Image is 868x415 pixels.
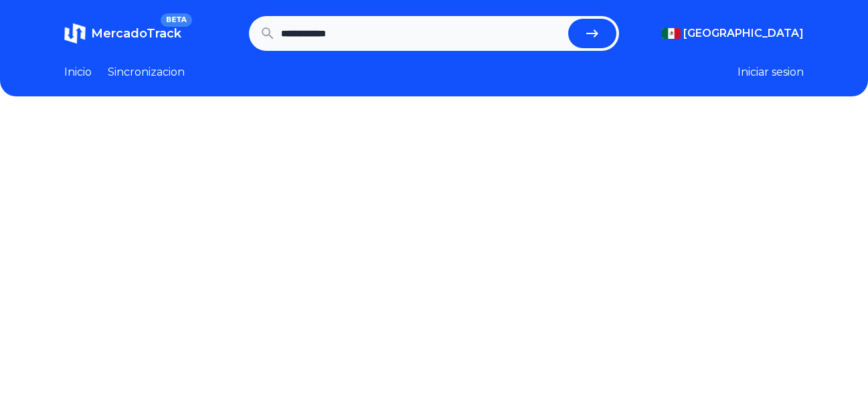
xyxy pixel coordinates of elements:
[64,23,86,44] img: MercadoTrack
[737,64,804,80] button: Iniciar sesion
[683,25,804,41] span: [GEOGRAPHIC_DATA]
[64,64,92,80] a: Inicio
[108,64,185,80] a: Sincronizacion
[64,23,181,44] a: MercadoTrackBETA
[662,25,804,41] button: [GEOGRAPHIC_DATA]
[662,28,681,39] img: Mexico
[161,13,192,27] span: BETA
[91,26,181,41] span: MercadoTrack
